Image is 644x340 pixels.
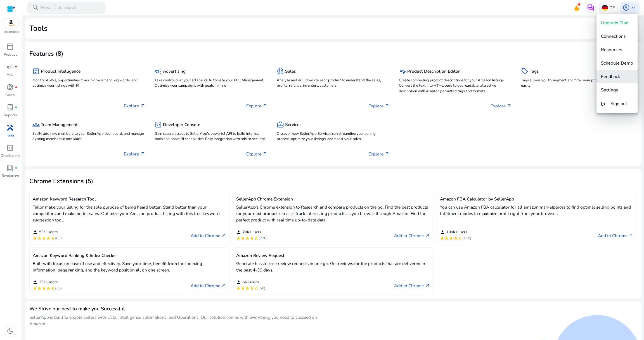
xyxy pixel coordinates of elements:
[601,87,618,93] span: Settings
[601,100,606,107] mat-icon: logout
[601,74,620,80] span: Feedback
[610,101,627,107] span: Sign out
[601,60,633,66] span: Schedule Demo
[601,33,626,39] span: Connections
[601,47,622,53] span: Resources
[601,20,628,26] span: Upgrade Plan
